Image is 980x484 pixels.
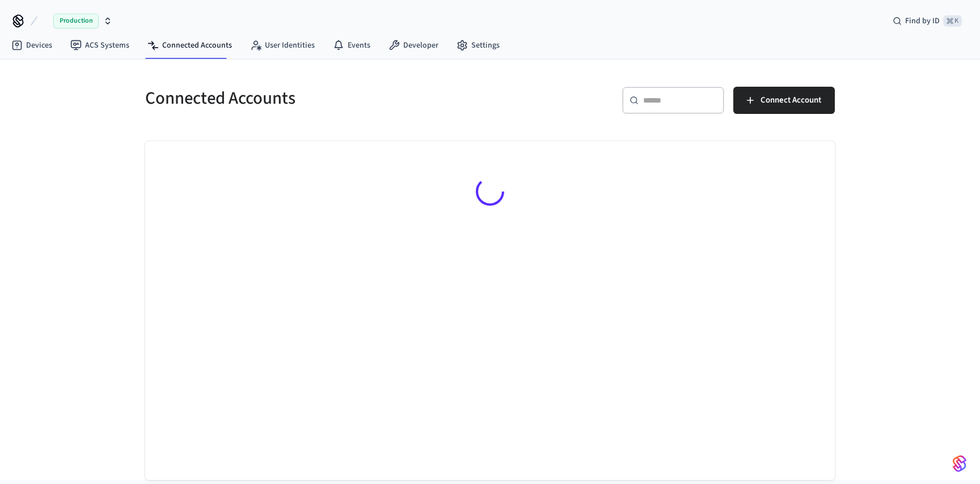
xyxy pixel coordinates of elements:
h5: Connected Accounts [145,87,483,110]
span: Production [53,14,99,28]
a: Devices [2,35,61,56]
a: ACS Systems [61,35,138,56]
a: Developer [379,35,447,56]
img: SeamLogoGradient.69752ec5.svg [953,455,966,473]
span: Connect Account [761,93,821,108]
span: ⌘ K [943,15,962,27]
div: Find by ID⌘ K [884,11,971,31]
a: User Identities [241,35,324,56]
button: Connect Account [733,87,835,114]
a: Settings [447,35,509,56]
a: Connected Accounts [138,35,241,56]
a: Events [324,35,379,56]
span: Find by ID [905,15,940,27]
